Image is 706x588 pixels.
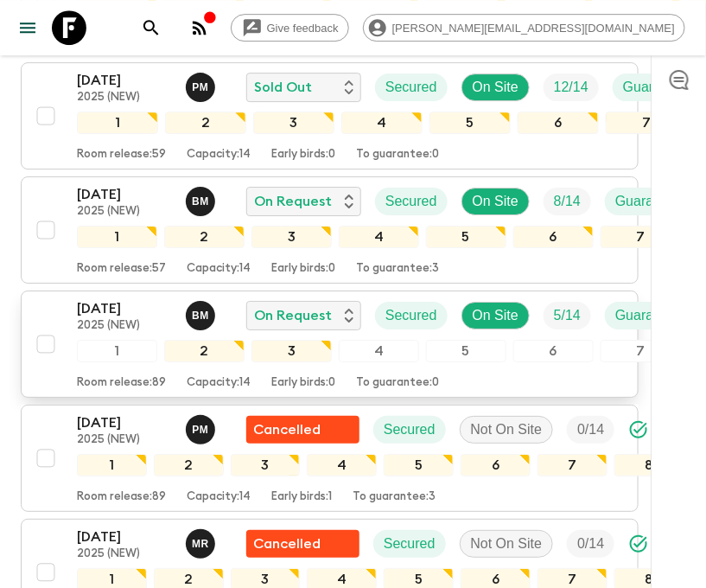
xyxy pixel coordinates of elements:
div: Flash Pack cancellation [246,530,359,558]
div: 1 [77,340,157,362]
div: 2 [164,226,245,248]
span: Mario Rangel [186,534,219,548]
div: 2 [165,112,246,134]
p: B M [192,309,209,323]
p: 0 / 14 [577,534,604,554]
p: 2025 (NEW) [77,433,172,447]
p: Cancelled [253,419,321,440]
p: Room release: 89 [77,376,166,390]
div: 6 [513,340,594,362]
span: Bruno Melo [186,306,219,320]
div: 1 [77,454,147,476]
p: To guarantee: 0 [356,376,439,390]
p: Early birds: 0 [271,376,335,390]
p: Early birds: 1 [271,490,332,504]
p: On Site [473,77,518,98]
p: [DATE] [77,527,172,547]
p: To guarantee: 3 [356,262,439,276]
p: On Request [254,191,332,212]
div: 6 [461,454,531,476]
div: Secured [375,188,448,215]
p: Capacity: 14 [187,490,251,504]
p: Cancelled [253,534,321,554]
p: 2025 (NEW) [77,205,172,219]
div: 5 [384,454,454,476]
p: B M [192,195,209,208]
p: 2025 (NEW) [77,319,172,333]
button: [DATE]2025 (NEW)Bruno MeloOn RequestSecuredOn SiteTrip FillGuaranteed12345678Room release:89Capac... [21,291,639,398]
div: Trip Fill [544,302,591,329]
div: 7 [606,112,687,134]
div: Trip Fill [567,416,614,444]
p: Room release: 89 [77,490,166,504]
p: Guaranteed [623,77,696,98]
p: Capacity: 14 [187,376,251,390]
p: Guaranteed [615,305,689,326]
div: 4 [307,454,377,476]
span: Paula Medeiros [186,420,219,434]
div: 3 [251,226,332,248]
p: Secured [385,77,437,98]
p: Capacity: 14 [187,148,251,162]
a: Give feedback [231,14,349,42]
p: Sold Out [254,77,312,98]
p: Early birds: 0 [271,262,335,276]
p: Guaranteed [615,191,689,212]
button: [DATE]2025 (NEW)Paula MedeirosSold OutSecuredOn SiteTrip FillGuaranteed12345678Room release:59Cap... [21,62,639,169]
p: Secured [385,191,437,212]
p: M R [192,537,209,551]
div: 6 [518,112,599,134]
p: On Site [473,191,518,212]
div: On Site [461,73,530,101]
p: Secured [384,419,436,440]
div: Trip Fill [567,530,614,558]
div: 3 [251,340,332,362]
div: Secured [373,416,446,444]
p: Secured [384,534,436,554]
button: PM [186,415,219,444]
div: 1 [77,112,158,134]
p: [DATE] [77,298,172,319]
p: To guarantee: 3 [353,490,436,504]
div: 3 [231,454,301,476]
button: PM [186,73,219,102]
div: Trip Fill [544,73,599,101]
div: 6 [513,226,594,248]
div: Not On Site [460,530,554,558]
div: Secured [375,302,448,329]
p: [DATE] [77,412,172,433]
button: [DATE]2025 (NEW)Bruno MeloOn RequestSecuredOn SiteTrip FillGuaranteed12345678Room release:57Capac... [21,176,639,284]
p: [DATE] [77,70,172,91]
p: 12 / 14 [554,77,588,98]
div: 8 [614,454,684,476]
p: To guarantee: 0 [356,148,439,162]
p: [DATE] [77,184,172,205]
div: 7 [601,226,681,248]
button: menu [10,10,45,45]
div: 4 [341,112,423,134]
div: 5 [429,112,511,134]
p: 8 / 14 [554,191,581,212]
div: Secured [375,73,448,101]
div: 2 [154,454,224,476]
svg: Synced Successfully [628,419,649,440]
button: BM [186,187,219,216]
span: Bruno Melo [186,192,219,206]
div: 7 [601,340,681,362]
p: On Request [254,305,332,326]
div: 4 [339,226,419,248]
p: Secured [385,305,437,326]
span: [PERSON_NAME][EMAIL_ADDRESS][DOMAIN_NAME] [383,22,684,35]
p: P M [192,80,208,94]
div: 1 [77,226,157,248]
div: Trip Fill [544,188,591,215]
div: 4 [339,340,419,362]
div: 2 [164,340,245,362]
span: Give feedback [258,22,348,35]
div: 7 [537,454,607,476]
div: Flash Pack cancellation [246,416,359,444]
button: BM [186,301,219,330]
div: 5 [426,340,506,362]
div: 5 [426,226,506,248]
button: MR [186,529,219,559]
